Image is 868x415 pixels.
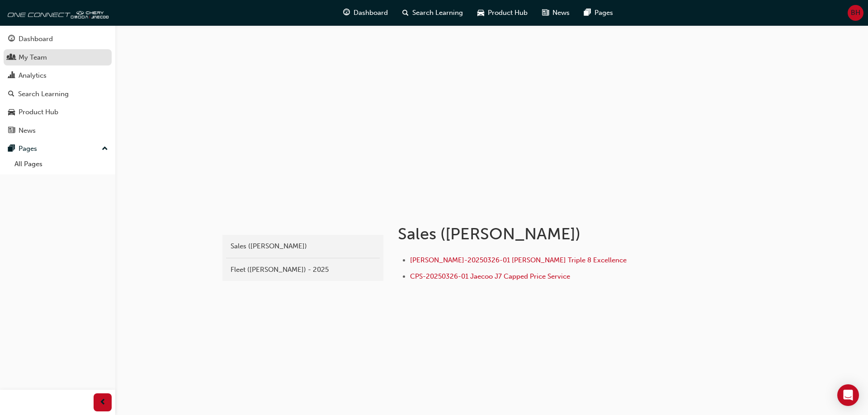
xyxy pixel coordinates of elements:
[4,140,112,157] button: Pages
[102,143,108,155] span: up-icon
[19,126,36,136] div: News
[18,89,69,99] div: Search Learning
[231,241,375,252] div: Sales ([PERSON_NAME])
[542,7,549,19] span: news-icon
[848,5,863,21] button: BH
[395,4,470,22] a: search-iconSearch Learning
[552,8,570,18] span: News
[231,265,375,275] div: Fleet ([PERSON_NAME]) - 2025
[535,4,577,22] a: news-iconNews
[470,4,535,22] a: car-iconProduct Hub
[226,262,380,278] a: Fleet ([PERSON_NAME]) - 2025
[477,7,484,19] span: car-icon
[412,8,463,18] span: Search Learning
[584,7,591,19] span: pages-icon
[398,224,694,244] h1: Sales ([PERSON_NAME])
[4,49,112,66] a: My Team
[4,31,112,47] a: Dashboard
[4,122,112,139] a: News
[4,29,112,140] button: DashboardMy TeamAnalyticsSearch LearningProduct HubNews
[336,4,395,22] a: guage-iconDashboard
[410,256,627,264] a: [PERSON_NAME]-20250326-01 [PERSON_NAME] Triple 8 Excellence
[19,70,47,81] div: Analytics
[19,52,47,63] div: My Team
[410,272,570,280] a: CPS-20250326-01 Jaecoo J7 Capped Price Service
[19,34,53,44] div: Dashboard
[402,7,409,19] span: search-icon
[354,8,388,18] span: Dashboard
[4,86,112,103] a: Search Learning
[4,67,112,84] a: Analytics
[577,4,620,22] a: pages-iconPages
[8,90,14,98] span: search-icon
[8,54,15,62] span: people-icon
[11,157,112,171] a: All Pages
[488,8,528,18] span: Product Hub
[594,8,613,18] span: Pages
[8,108,15,117] span: car-icon
[19,107,58,117] div: Product Hub
[8,72,15,80] span: chart-icon
[343,7,350,19] span: guage-icon
[8,127,15,135] span: news-icon
[99,397,106,408] span: prev-icon
[5,4,108,22] img: oneconnect
[8,145,15,153] span: pages-icon
[837,384,859,406] div: Open Intercom Messenger
[226,238,380,254] a: Sales ([PERSON_NAME])
[4,104,112,121] a: Product Hub
[19,144,37,154] div: Pages
[8,35,15,43] span: guage-icon
[851,8,860,18] span: BH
